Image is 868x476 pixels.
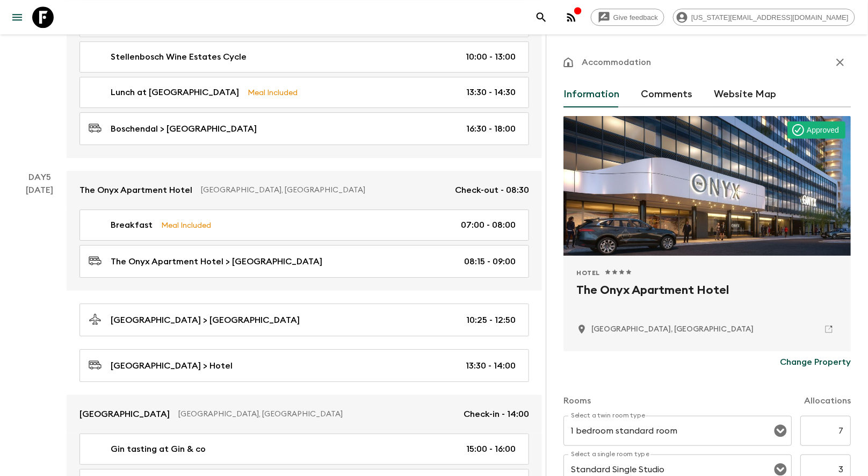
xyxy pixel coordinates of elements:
div: [US_STATE][EMAIL_ADDRESS][DOMAIN_NAME] [673,9,855,26]
span: Hotel [576,269,600,277]
a: Stellenbosch Wine Estates Cycle10:00 - 13:00 [79,41,529,73]
p: Approved [807,125,839,135]
p: 07:00 - 08:00 [461,219,516,232]
p: Allocations [804,394,851,407]
a: [GEOGRAPHIC_DATA] > Hotel13:30 - 14:00 [79,349,529,382]
p: Gin tasting at Gin & co [111,443,206,456]
p: [GEOGRAPHIC_DATA] [79,408,170,421]
a: The Onyx Apartment Hotel > [GEOGRAPHIC_DATA]08:15 - 09:00 [79,245,529,278]
p: 08:15 - 09:00 [464,255,516,268]
button: Comments [641,82,692,107]
h2: The Onyx Apartment Hotel [576,282,838,316]
p: Accommodation [582,56,651,69]
button: Open [773,423,788,438]
p: Check-in - 14:00 [464,408,529,421]
button: search adventures [531,6,552,28]
button: Website Map [714,82,776,107]
a: The Onyx Apartment Hotel[GEOGRAPHIC_DATA], [GEOGRAPHIC_DATA]Check-out - 08:30 [67,171,542,210]
button: Change Property [780,351,851,373]
p: Check-out - 08:30 [455,184,529,197]
a: Lunch at [GEOGRAPHIC_DATA]Meal Included13:30 - 14:30 [79,77,529,108]
div: Photo of The Onyx Apartment Hotel [563,116,851,256]
p: Day 5 [13,171,67,184]
p: Meal Included [161,219,211,231]
p: The Onyx Apartment Hotel > [GEOGRAPHIC_DATA] [111,255,322,268]
label: Select a single room type [571,450,649,459]
button: Information [563,82,619,107]
a: Give feedback [591,9,664,26]
button: menu [6,6,28,28]
p: Meal Included [248,86,298,98]
a: [GEOGRAPHIC_DATA][GEOGRAPHIC_DATA], [GEOGRAPHIC_DATA]Check-in - 14:00 [67,395,542,434]
p: The Onyx Apartment Hotel [79,184,192,197]
p: 10:25 - 12:50 [466,314,516,327]
p: Stellenbosch Wine Estates Cycle [111,51,247,63]
p: [GEOGRAPHIC_DATA] > [GEOGRAPHIC_DATA] [111,314,300,327]
p: 13:30 - 14:30 [466,86,516,99]
p: [GEOGRAPHIC_DATA], [GEOGRAPHIC_DATA] [178,409,455,420]
span: Give feedback [607,13,664,21]
p: Cape Town, South Africa [591,324,754,335]
p: [GEOGRAPHIC_DATA] > Hotel [111,359,233,372]
a: BreakfastMeal Included07:00 - 08:00 [79,210,529,241]
p: 13:30 - 14:00 [466,359,516,372]
a: Boschendal > [GEOGRAPHIC_DATA]16:30 - 18:00 [79,112,529,145]
span: [US_STATE][EMAIL_ADDRESS][DOMAIN_NAME] [685,13,855,21]
a: Gin tasting at Gin & co15:00 - 16:00 [79,434,529,465]
a: [GEOGRAPHIC_DATA] > [GEOGRAPHIC_DATA]10:25 - 12:50 [79,304,529,336]
p: Boschendal > [GEOGRAPHIC_DATA] [111,122,257,135]
p: Rooms [563,394,591,407]
p: 16:30 - 18:00 [466,122,516,135]
p: Change Property [780,356,851,369]
p: Lunch at [GEOGRAPHIC_DATA] [111,86,239,99]
p: [GEOGRAPHIC_DATA], [GEOGRAPHIC_DATA] [201,185,446,196]
p: Breakfast [111,219,153,232]
p: 15:00 - 16:00 [466,443,516,456]
label: Select a twin room type [571,411,645,420]
p: 10:00 - 13:00 [466,51,516,63]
